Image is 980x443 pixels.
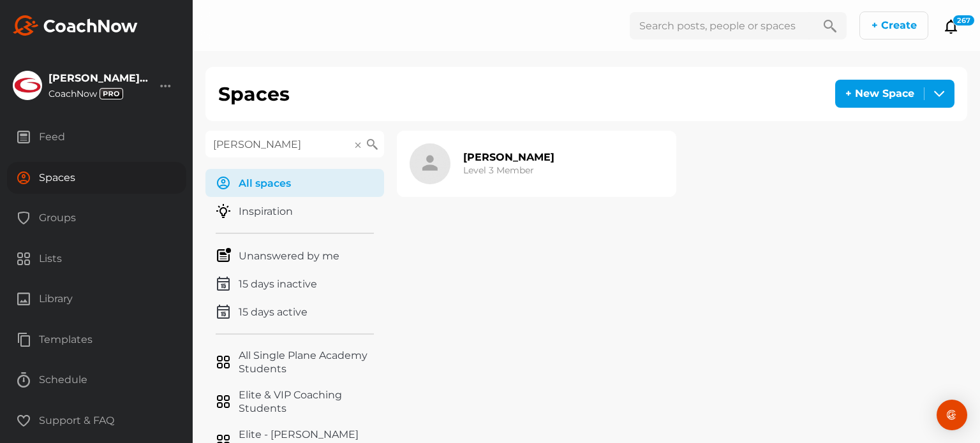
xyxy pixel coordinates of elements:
a: Feed [6,121,186,162]
a: Schedule [6,364,186,405]
img: menuIcon [216,175,231,191]
a: Library [6,283,186,324]
input: Search spaces... [205,131,384,157]
p: All Single Plane Academy Students [239,349,374,375]
div: 267 [953,15,975,26]
div: + New Space [836,80,924,107]
p: Inspiration [239,205,293,218]
img: menuIcon [216,354,231,370]
div: Groups [7,202,186,234]
img: menuIcon [216,394,231,409]
div: Support & FAQ [7,405,186,437]
div: CoachNow [48,88,151,99]
button: 267 [944,18,959,34]
div: Library [7,283,186,315]
img: icon [410,143,450,184]
h1: Spaces [218,80,290,108]
a: Spaces [6,162,186,203]
img: menuIcon [216,248,231,263]
p: Elite & VIP Coaching Students [239,388,374,415]
img: menuIcon [216,304,231,319]
img: square_0aee7b555779b671652530bccc5f12b4.jpg [13,71,41,99]
input: Search posts, people or spaces [630,12,813,40]
p: All spaces [239,177,291,190]
div: Templates [7,324,186,356]
img: menuIcon [216,276,231,291]
img: svg+xml;base64,PHN2ZyB3aWR0aD0iMzciIGhlaWdodD0iMTgiIHZpZXdCb3g9IjAgMCAzNyAxOCIgZmlsbD0ibm9uZSIgeG... [100,88,123,99]
div: Schedule [7,364,186,396]
div: Open Intercom Messenger [937,400,967,430]
div: Spaces [7,162,186,194]
img: svg+xml;base64,PHN2ZyB3aWR0aD0iMTk2IiBoZWlnaHQ9IjMyIiB2aWV3Qm94PSIwIDAgMTk2IDMyIiBmaWxsPSJub25lIi... [13,15,138,36]
p: 15 days inactive [239,277,317,291]
p: 15 days active [239,305,308,319]
img: menuIcon [216,203,231,219]
button: + New Space [835,80,954,108]
button: + Create [859,11,928,40]
h2: [PERSON_NAME] [463,150,554,164]
div: Feed [7,121,186,153]
a: Lists [6,243,186,284]
h3: Level 3 Member [463,164,534,177]
p: Unanswered by me [239,249,339,263]
div: [PERSON_NAME] Golf [48,73,151,84]
a: Groups [6,202,186,243]
a: Templates [6,324,186,365]
div: Lists [7,243,186,275]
